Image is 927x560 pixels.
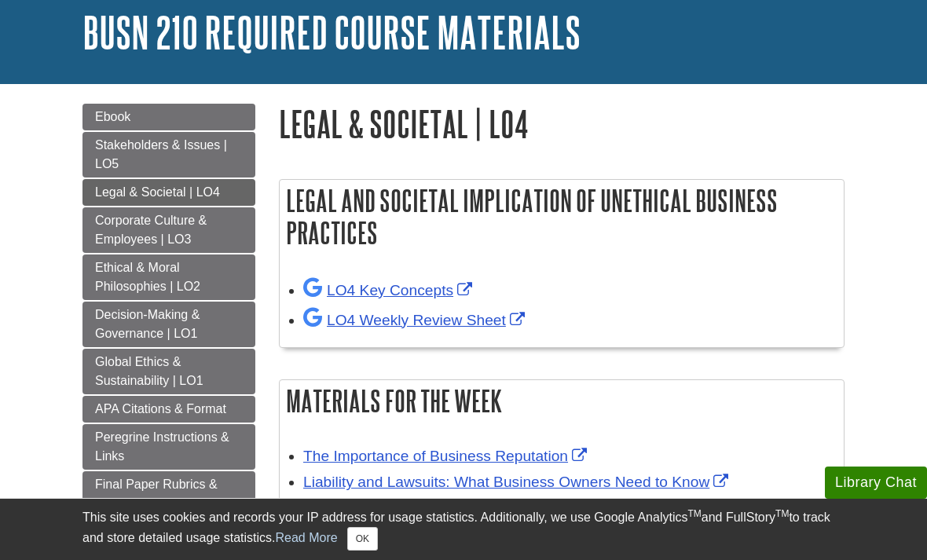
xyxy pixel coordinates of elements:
[95,185,220,199] span: Legal & Societal | LO4
[303,282,476,298] a: Link opens in new window
[347,527,378,551] button: Close
[82,132,255,178] a: Stakeholders & Issues | LO5
[303,312,529,328] a: Link opens in new window
[279,104,845,144] h1: Legal & Societal | LO4
[82,471,255,517] a: Final Paper Rubrics & Instructions
[280,380,844,422] h2: Materials for the Week
[280,180,844,254] h2: Legal and Societal Implication of Unethical Business Practices
[95,355,203,387] span: Global Ethics & Sustainability | LO1
[95,261,200,293] span: Ethical & Moral Philosophies | LO2
[95,214,207,246] span: Corporate Culture & Employees | LO3
[825,467,927,499] button: Library Chat
[95,478,218,510] span: Final Paper Rubrics & Instructions
[303,474,732,490] a: Link opens in new window
[82,104,255,130] a: Ebook
[303,448,591,464] a: Link opens in new window
[95,402,226,415] span: APA Citations & Format
[95,138,227,170] span: Stakeholders & Issues | LO5
[82,8,581,57] a: BUSN 210 Required Course Materials
[775,508,789,519] sup: TM
[82,254,255,300] a: Ethical & Moral Philosophies | LO2
[82,424,255,470] a: Peregrine Instructions & Links
[95,110,130,123] span: Ebook
[82,179,255,206] a: Legal & Societal | LO4
[95,308,200,340] span: Decision-Making & Governance | LO1
[82,207,255,253] a: Corporate Culture & Employees | LO3
[275,531,337,544] a: Read More
[687,508,701,519] sup: TM
[82,396,255,423] a: APA Citations & Format
[95,430,229,463] span: Peregrine Instructions & Links
[82,302,255,347] a: Decision-Making & Governance | LO1
[82,349,255,394] a: Global Ethics & Sustainability | LO1
[82,508,845,551] div: This site uses cookies and records your IP address for usage statistics. Additionally, we use Goo...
